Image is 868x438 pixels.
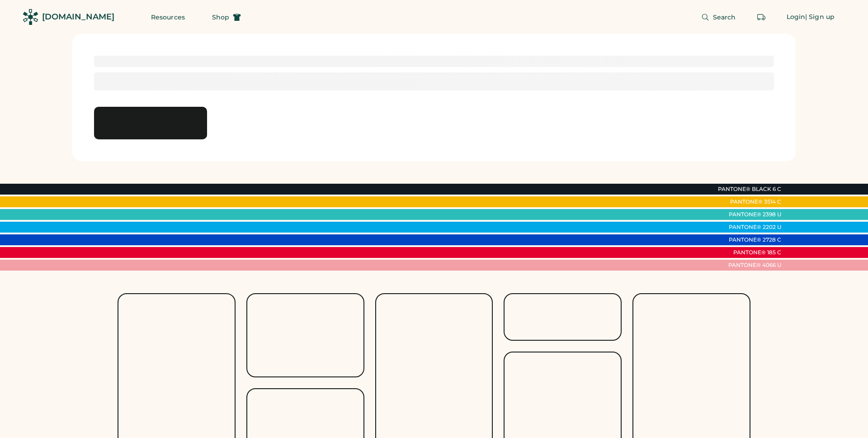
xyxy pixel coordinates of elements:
button: Shop [201,8,252,26]
button: Retrieve an order [752,8,770,26]
div: [DOMAIN_NAME] [42,11,114,23]
button: Resources [140,8,196,26]
span: Shop [212,14,229,20]
div: Login [787,13,806,22]
span: Search [713,14,736,20]
button: Search [690,8,747,26]
div: | Sign up [805,13,835,22]
img: Rendered Logo - Screens [23,9,38,25]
